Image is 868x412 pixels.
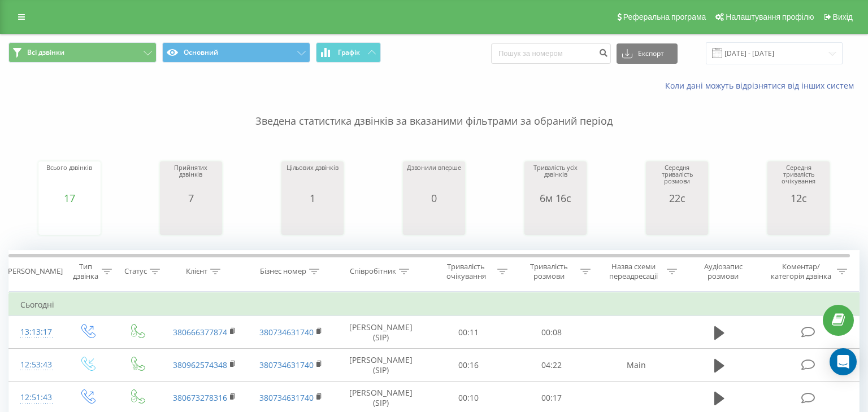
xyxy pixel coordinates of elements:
div: 13:13:17 [20,321,51,343]
div: Статус [124,267,147,277]
td: 00:16 [427,349,510,382]
div: 12:51:43 [20,387,51,409]
div: 22с [649,192,705,204]
span: Графік [338,49,360,56]
a: 380962574348 [173,360,227,370]
span: Вихід [833,12,853,21]
div: Аудіозапис розмови [690,262,757,281]
p: Зведена статистика дзвінків за вказаними фільтрами за обраний період [8,91,860,129]
div: Бізнес номер [260,267,306,277]
button: Графік [316,42,381,63]
input: Пошук за номером [491,43,611,64]
span: Всі дзвінки [27,48,64,57]
td: Main [593,349,680,382]
a: Коли дані можуть відрізнятися вiд інших систем [665,80,860,91]
a: 380734631740 [259,360,314,370]
td: 04:22 [510,349,593,382]
div: 0 [407,192,461,204]
div: Тривалість очікування [437,262,494,281]
div: Назва схеми переадресації [604,262,664,281]
button: Всі дзвінки [8,42,157,63]
div: 17 [46,192,92,204]
td: 00:11 [427,316,510,349]
a: 380734631740 [259,392,314,403]
div: [PERSON_NAME] [6,267,63,277]
button: Основний [162,42,310,63]
div: 6м 16с [527,192,584,204]
a: 380734631740 [259,327,314,338]
div: Тривалість розмови [520,262,578,281]
div: 12:53:43 [20,354,51,376]
span: Налаштування профілю [726,12,814,21]
td: Сьогодні [9,293,860,316]
a: 380673278316 [173,392,227,403]
div: Open Intercom Messenger [830,348,857,375]
div: 7 [163,192,219,204]
td: 00:08 [510,316,593,349]
td: [PERSON_NAME] (SIP) [334,316,427,349]
button: Експорт [617,43,678,64]
div: Цільових дзвінків [287,164,338,192]
td: [PERSON_NAME] (SIP) [334,349,427,382]
div: Тривалість усіх дзвінків [527,164,584,192]
div: Коментар/категорія дзвінка [768,262,834,281]
div: Середня тривалість розмови [649,164,705,192]
div: Середня тривалість очікування [770,164,827,192]
span: Реферальна програма [623,12,706,21]
div: Співробітник [350,267,396,277]
div: Всього дзвінків [46,164,92,192]
div: Тип дзвінка [72,262,99,281]
div: Дзвонили вперше [407,164,461,192]
div: 12с [770,192,827,204]
div: Прийнятих дзвінків [163,164,219,192]
div: 1 [287,192,338,204]
a: 380666377874 [173,327,227,338]
div: Клієнт [186,267,207,277]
